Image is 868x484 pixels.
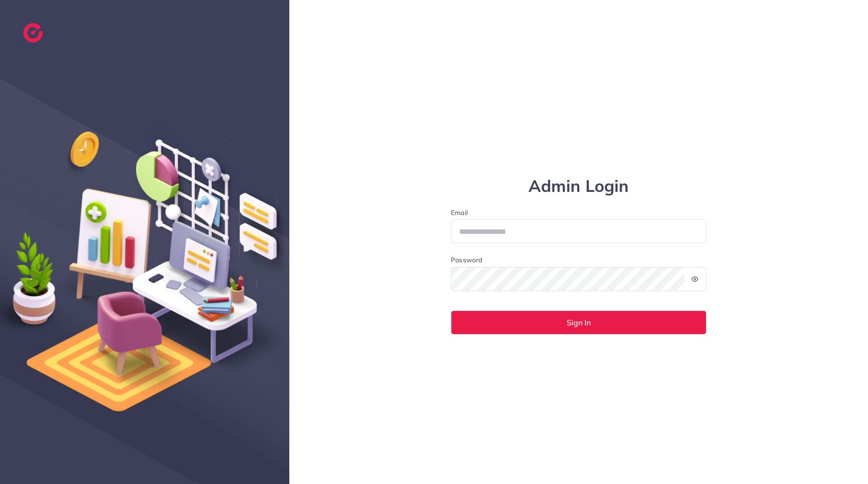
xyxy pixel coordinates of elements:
button: Sign In [451,310,706,335]
span: Sign In [567,319,591,326]
img: logo [23,23,43,42]
label: Email [451,208,706,217]
label: Password [451,255,482,265]
h1: Admin Login [451,176,706,196]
